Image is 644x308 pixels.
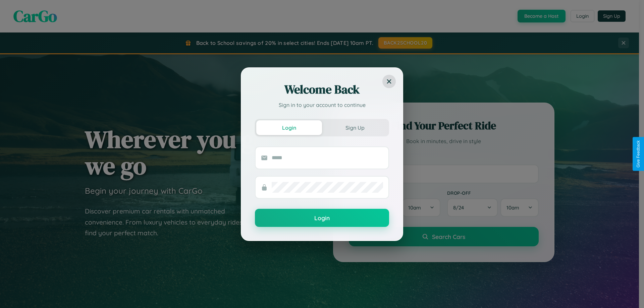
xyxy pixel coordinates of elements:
[255,209,389,227] button: Login
[322,120,388,135] button: Sign Up
[255,101,389,109] p: Sign in to your account to continue
[636,140,641,168] div: Give Feedback
[255,81,389,98] h2: Welcome Back
[256,120,322,135] button: Login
